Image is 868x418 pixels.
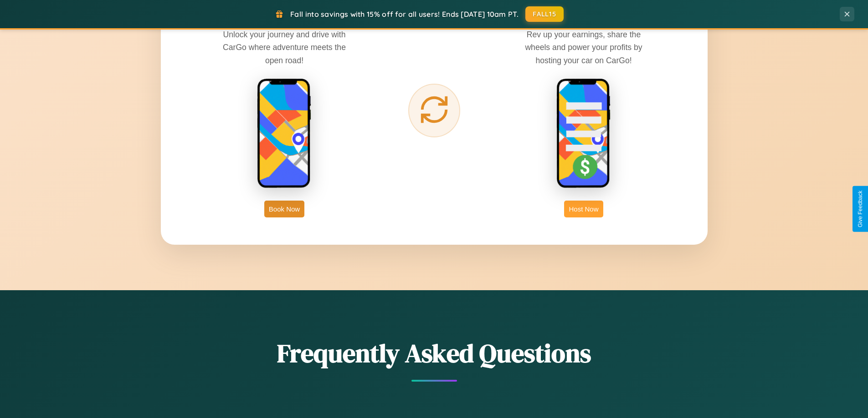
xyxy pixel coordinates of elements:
p: Rev up your earnings, share the wheels and power your profits by hosting your car on CarGo! [515,28,652,66]
div: Give Feedback [857,191,863,227]
button: Host Now [564,201,603,217]
p: Unlock your journey and drive with CarGo where adventure meets the open road! [216,28,353,66]
button: FALL15 [525,6,564,22]
img: host phone [556,78,611,189]
img: rent phone [257,78,312,189]
span: Fall into savings with 15% off for all users! Ends [DATE] 10am PT. [290,10,519,19]
h2: Frequently Asked Questions [161,336,708,371]
button: Book Now [264,201,304,217]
